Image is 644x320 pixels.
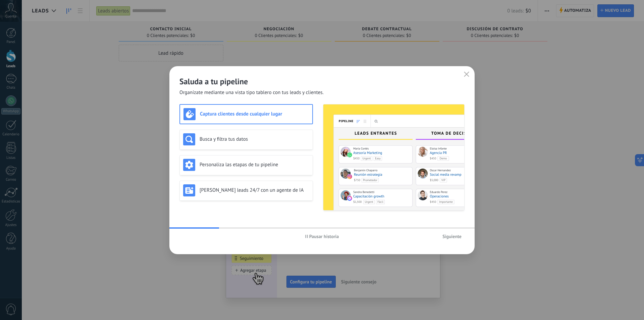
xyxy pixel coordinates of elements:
h3: Busca y filtra tus datos [200,136,309,142]
h3: [PERSON_NAME] leads 24/7 con un agente de IA [200,187,309,193]
button: Siguiente [439,231,465,241]
h3: Personaliza las etapas de tu pipeline [200,162,309,168]
h2: Saluda a tu pipeline [179,76,465,87]
span: Organízate mediante una vista tipo tablero con tus leads y clientes. [179,89,324,96]
h3: Captura clientes desde cualquier lugar [200,111,309,117]
button: Pausar historia [302,231,342,241]
span: Pausar historia [309,234,339,239]
span: Siguiente [442,234,462,239]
